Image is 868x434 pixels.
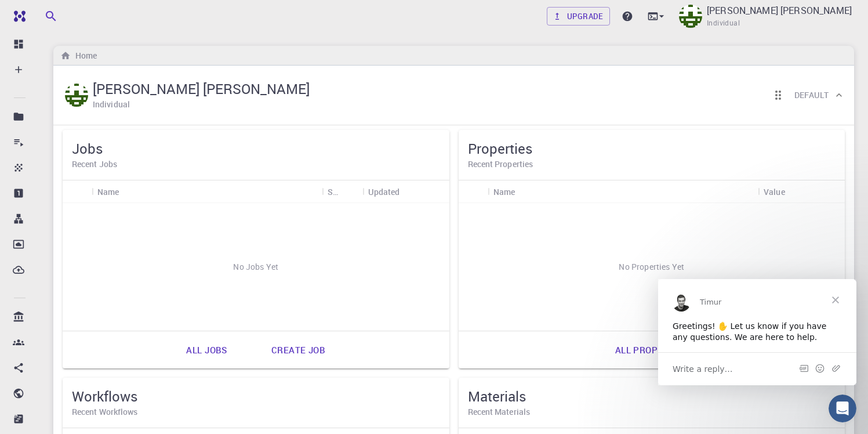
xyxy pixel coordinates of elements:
div: No Properties Yet [459,203,845,331]
button: Sort [119,182,138,201]
img: Luis Fernando Macas Ortega [679,5,702,28]
img: Luis Fernando Macas Ortega [65,84,88,107]
h5: Jobs [72,139,440,158]
iframe: Intercom live chat message [658,279,856,385]
button: Reorder cards [767,84,790,107]
div: Name [97,180,119,203]
h6: Recent Workflows [72,406,440,418]
div: Name [488,180,758,203]
a: All jobs [173,336,239,364]
a: Upgrade [547,7,610,26]
p: [PERSON_NAME] [PERSON_NAME] [707,3,852,17]
div: Value [758,180,845,203]
button: Sort [338,182,357,201]
h5: Materials [468,387,836,406]
h6: Home [71,49,97,62]
span: Individual [707,17,740,29]
button: Sort [515,182,533,201]
div: Luis Fernando Macas Ortega[PERSON_NAME] [PERSON_NAME]IndividualReorder cardsDefault [53,66,854,125]
div: Value [764,180,785,203]
h6: Individual [93,98,130,111]
h5: Properties [468,139,836,158]
h5: [PERSON_NAME] [PERSON_NAME] [93,79,310,98]
h5: Workflows [72,387,440,406]
a: All properties [602,336,701,364]
div: Updated [368,180,400,203]
h6: Default [794,89,829,102]
div: Name [92,180,322,203]
div: Status [322,180,362,203]
div: Icon [459,180,488,203]
a: Create job [259,336,338,364]
h6: Recent Properties [468,158,836,171]
nav: breadcrumb [58,49,99,62]
img: logo [9,10,26,22]
div: Updated [362,180,449,203]
h6: Recent Jobs [72,158,440,171]
div: Icon [63,180,92,203]
div: Name [493,180,515,203]
span: Soporte [24,8,66,19]
button: Sort [400,182,419,201]
h6: Recent Materials [468,406,836,418]
button: Sort [785,182,804,201]
div: No Jobs Yet [63,203,449,331]
div: Status [328,180,338,203]
iframe: Intercom live chat [829,395,856,422]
